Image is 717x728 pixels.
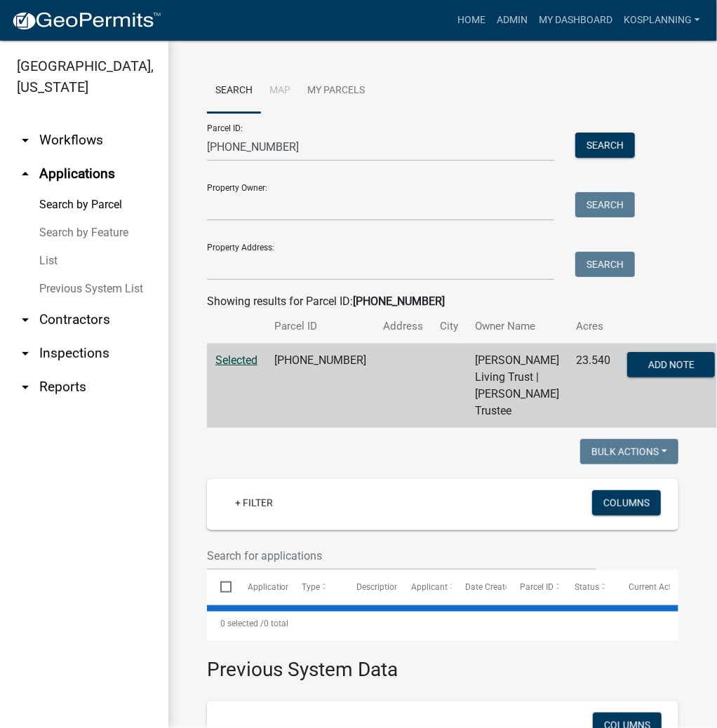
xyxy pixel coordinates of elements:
[207,293,678,310] div: Showing results for Parcel ID:
[431,310,467,343] th: City
[288,570,343,604] datatable-header-cell: Type
[17,345,34,362] i: arrow_drop_down
[299,69,373,114] a: My Parcels
[248,582,324,592] span: Application Number
[618,7,706,34] a: kosplanning
[575,582,599,592] span: Status
[568,310,619,343] th: Acres
[533,7,618,34] a: My Dashboard
[207,570,234,604] datatable-header-cell: Select
[207,69,261,114] a: Search
[507,570,561,604] datatable-header-cell: Parcel ID
[207,641,678,685] h3: Previous System Data
[375,310,431,343] th: Address
[467,344,568,429] td: [PERSON_NAME] Living Trust | [PERSON_NAME] Trustee
[452,570,507,604] datatable-header-cell: Date Created
[411,582,448,592] span: Applicant
[575,133,635,158] button: Search
[17,311,34,328] i: arrow_drop_down
[17,132,34,149] i: arrow_drop_down
[397,570,452,604] datatable-header-cell: Applicant
[234,570,288,604] datatable-header-cell: Application Number
[343,570,398,604] datatable-header-cell: Description
[561,570,616,604] datatable-header-cell: Status
[356,582,399,592] span: Description
[17,166,34,182] i: arrow_drop_up
[266,344,375,429] td: [PHONE_NUMBER]
[648,359,695,370] span: Add Note
[491,7,533,34] a: Admin
[467,310,568,343] th: Owner Name
[353,295,445,308] strong: [PHONE_NUMBER]
[592,490,661,515] button: Columns
[266,310,375,343] th: Parcel ID
[207,606,678,641] div: 0 total
[207,541,596,570] input: Search for applications
[627,352,715,377] button: Add Note
[224,490,284,515] a: + Filter
[17,379,34,396] i: arrow_drop_down
[629,582,687,592] span: Current Activity
[220,619,264,628] span: 0 selected /
[520,582,554,592] span: Parcel ID
[575,192,635,217] button: Search
[580,439,678,464] button: Bulk Actions
[452,7,491,34] a: Home
[568,344,619,429] td: 23.540
[215,353,257,367] a: Selected
[302,582,320,592] span: Type
[465,582,514,592] span: Date Created
[575,252,635,277] button: Search
[615,570,670,604] datatable-header-cell: Current Activity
